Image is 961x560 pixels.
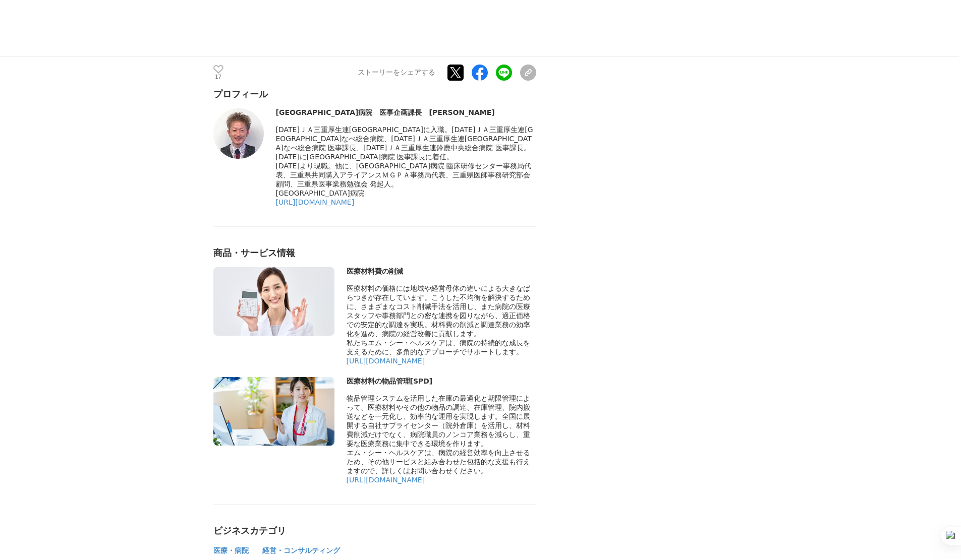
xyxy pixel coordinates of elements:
[262,548,340,554] a: 経営・コンサルティング
[347,377,536,386] div: 医療材料の物品管理[SPD]
[213,247,536,259] div: 商品・サービス情報
[213,525,536,537] div: ビジネスカテゴリ
[347,394,530,448] span: 物品管理システムを活用した在庫の最適化と期限管理によって、医療材料やその他の物品の調達、在庫管理、院内搬送などを一元化し、効率的な運用を実現します。全国に展開する自社サプライセンター（院外倉庫）...
[347,476,425,484] a: [URL][DOMAIN_NAME]
[276,162,532,188] span: [DATE]より現職。他に、[GEOGRAPHIC_DATA]病院 臨床研修センター事務局代表、三重県共同購入アライアンスＭＧＰＡ事務局代表、三重県医師事務研究部会顧問、三重県医事業務勉強会 発起人。
[347,449,530,475] span: エム・シー・ヘルスケアは、病院の経営効率を向上させるため、その他サービスと組み合わせた包括的な支援も行えますので、詳しくはお問い合わせください。
[213,548,250,554] a: 医療・病院
[347,267,536,276] div: 医療材料費の削減
[276,189,364,197] span: [GEOGRAPHIC_DATA]病院
[358,68,435,77] p: ストーリーをシェアする
[276,108,536,117] div: [GEOGRAPHIC_DATA]病院 医事企画課長 [PERSON_NAME]
[213,377,334,446] img: thumbnail_9a0ff920-7570-11ef-8e4f-6b92b29cd035.jpg
[213,108,264,159] img: thumbnail_fdf651b0-756c-11ef-a63f-4f087a571460.jpg
[347,357,425,365] a: [URL][DOMAIN_NAME]
[213,88,536,100] div: プロフィール
[262,546,340,554] span: 経営・コンサルティング
[276,198,355,206] a: [URL][DOMAIN_NAME]
[347,284,530,338] span: 医療材料の価格には地域や経営母体の違いによる大きなばらつきが存在しています。こうした不均衡を解決するために、さまざまなコスト削減手法を活用し、また病院の医療スタッフや事務部門との密な連携を図りな...
[347,339,530,356] span: 私たちエム・シー・ヘルスケアは、病院の持続的な成長を支えるために、多角的なアプローチでサポートします。
[276,126,533,161] span: [DATE]ＪＡ三重厚生連[GEOGRAPHIC_DATA]に入職。[DATE]ＪＡ三重厚生連[GEOGRAPHIC_DATA]なべ総合病院、[DATE]ＪＡ三重厚生連[GEOGRAPHIC_D...
[213,546,249,554] span: 医療・病院
[213,75,223,80] p: 17
[213,267,334,336] img: thumbnail_cd0f2580-7570-11ef-a729-67af64024b55.jpg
